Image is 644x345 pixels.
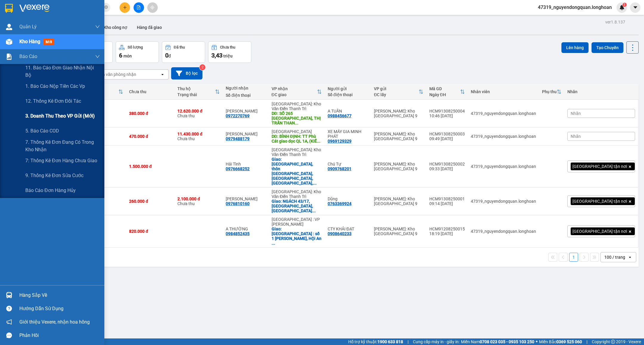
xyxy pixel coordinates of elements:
[6,24,12,30] img: warehouse-icon
[25,64,100,79] span: 11. Báo cáo đơn giao nhận nội bộ
[272,86,317,91] div: VP nhận
[592,42,623,53] button: Tạo Chuyến
[226,113,250,118] div: 0972270769
[211,52,222,59] span: 3,43
[611,340,615,344] span: copyright
[177,92,215,97] div: Trạng thái
[374,162,423,171] div: [PERSON_NAME]: Kho [GEOGRAPHIC_DATA] 9
[2,32,92,40] span: Mã đơn: HCM91308250004
[328,166,352,171] div: 0909768201
[25,187,76,194] span: Báo cáo đơn hàng hủy
[408,338,408,345] span: |
[536,341,538,343] span: ⚪️
[272,157,322,185] div: Giao: Cộng hòa 1, thôn lai tảo, mỹ xuyên, mỹ đức, HN
[429,162,465,166] div: HCM91308250002
[16,13,32,18] strong: CSKH:
[374,92,419,97] div: ĐC lấy
[328,139,352,143] div: 0969129329
[226,93,265,98] div: Số điện thoại
[374,196,423,206] div: [PERSON_NAME]: Kho [GEOGRAPHIC_DATA] 9
[272,199,322,213] div: Giao: NGÁCH 43/17, PHỐ KIM ĐỒNG, HOÀNG MAI, HÀ NỘI
[429,92,460,97] div: Ngày ĐH
[572,229,627,234] span: [GEOGRAPHIC_DATA] tận nơi
[199,64,205,70] sup: 2
[374,132,423,141] div: [PERSON_NAME]: Kho [GEOGRAPHIC_DATA] 9
[129,134,171,139] div: 470.000 đ
[429,136,465,141] div: 09:49 [DATE]
[129,111,171,116] div: 380.000 đ
[571,134,581,139] span: Nhãn
[129,89,171,94] div: Chưa thu
[177,196,220,206] div: Chưa thu
[160,72,165,77] svg: open
[6,54,12,60] img: solution-icon
[129,164,171,169] div: 1.500.000 đ
[95,71,136,77] div: Chọn văn phòng nhận
[413,338,459,345] span: Cung cấp máy in - giấy in:
[104,5,108,10] span: close-circle
[177,132,220,136] div: 11.430.000 đ
[328,129,368,139] div: XE MÁY GIA MINH PHÁT
[134,2,144,13] button: file-add
[328,227,368,231] div: CTY KHẢI ĐẠT
[95,54,100,59] span: down
[269,84,325,100] th: Toggle SortBy
[47,13,119,24] span: CÔNG TY TNHH CHUYỂN PHÁT NHANH BẢO AN
[429,231,465,236] div: 18:19 [DATE]
[171,67,202,79] button: Bộ lọc
[429,201,465,206] div: 09:14 [DATE]
[471,89,536,94] div: Nhân viên
[95,24,100,29] span: down
[42,3,120,11] strong: PHIẾU DÁN LÊN HÀNG
[19,53,37,60] span: Báo cáo
[328,201,352,206] div: 0763369924
[19,304,100,313] div: Hướng dẫn sử dụng
[25,82,85,90] span: 1. Báo cáo nộp tiền các vp
[119,52,122,59] span: 6
[272,129,322,134] div: [GEOGRAPHIC_DATA]
[480,339,534,344] strong: 0708 023 035 - 0935 103 250
[328,109,368,113] div: A TUẤN
[567,89,635,94] div: Nhãn
[2,41,37,46] span: 10:46:23 [DATE]
[220,45,235,49] div: Chưa thu
[539,84,564,100] th: Toggle SortBy
[226,231,250,236] div: 0984852435
[605,19,625,25] div: ver 1.8.137
[429,113,465,118] div: 10:46 [DATE]
[174,45,185,49] div: Đã thu
[123,5,127,10] span: plus
[471,229,536,234] div: 47319_nguyendongquan.longhoan
[150,5,154,10] span: aim
[312,208,316,213] span: ...
[25,157,97,164] span: 7: Thống kê đơn hàng chưa giao
[226,201,250,206] div: 0976810160
[628,255,632,260] svg: open
[177,132,220,141] div: Chưa thu
[19,23,37,30] span: Quản Lý
[371,84,426,100] th: Toggle SortBy
[19,331,100,340] div: Phản hồi
[2,13,45,23] span: [PHONE_NUMBER]
[572,199,627,204] span: [GEOGRAPHIC_DATA] tận nơi
[272,147,322,157] div: [GEOGRAPHIC_DATA]: Kho Văn Điển Thanh Trì
[471,111,536,116] div: 47319_nguyendongquan.longhoan
[429,196,465,201] div: HCM91308250001
[471,199,536,204] div: 47319_nguyendongquan.longhoan
[137,5,141,10] span: file-add
[177,109,220,118] div: Chưa thu
[25,97,81,105] span: 12. Thống kê đơn đối tác
[19,318,90,326] span: Giới thiệu Vexere, nhận hoa hồng
[177,86,215,91] div: Thu hộ
[630,2,640,13] button: caret-down
[116,41,159,63] button: Số lượng6món
[162,41,205,63] button: Đã thu0đ
[226,136,250,141] div: 0979488179
[328,162,368,166] div: Chú Tự
[429,166,465,171] div: 09:33 [DATE]
[19,291,100,300] div: Hàng sắp về
[223,54,233,58] span: triệu
[272,92,317,97] div: ĐC giao
[177,196,220,201] div: 2.100.000 đ
[165,52,168,59] span: 0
